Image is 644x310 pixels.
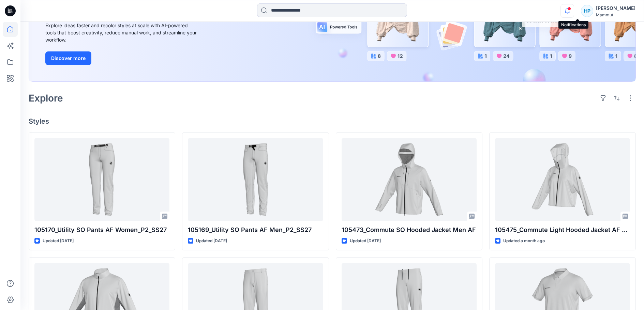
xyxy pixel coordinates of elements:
[45,51,91,65] button: Discover more
[29,117,636,125] h4: Styles
[188,225,323,235] p: 105169_Utility SO Pants AF Men_P2_SS27
[342,138,477,221] a: 105473_Commute SO Hooded Jacket Men AF
[495,225,630,235] p: 105475_Commute Light Hooded Jacket AF Women
[196,237,227,245] p: Updated [DATE]
[29,93,63,104] h2: Explore
[188,138,323,221] a: 105169_Utility SO Pants AF Men_P2_SS27
[350,237,381,245] p: Updated [DATE]
[495,138,630,221] a: 105475_Commute Light Hooded Jacket AF Women
[45,51,199,65] a: Discover more
[43,237,74,245] p: Updated [DATE]
[34,138,169,221] a: 105170_Utility SO Pants AF Women_P2_SS27
[581,5,593,17] div: HP
[45,22,199,43] div: Explore ideas faster and recolor styles at scale with AI-powered tools that boost creativity, red...
[503,237,545,245] p: Updated a month ago
[34,225,169,235] p: 105170_Utility SO Pants AF Women_P2_SS27
[342,225,477,235] p: 105473_Commute SO Hooded Jacket Men AF
[596,12,635,17] div: Mammut
[596,4,635,12] div: [PERSON_NAME]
